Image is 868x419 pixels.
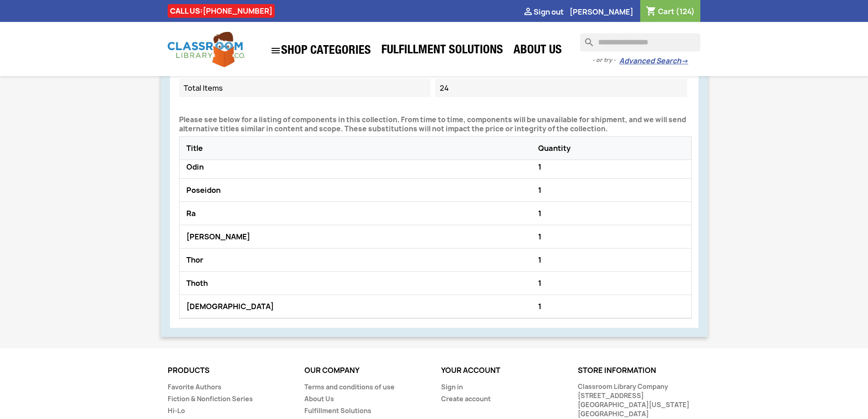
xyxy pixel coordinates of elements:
[536,253,687,267] div: 1
[580,33,700,52] input: Search
[168,4,275,18] div: CALL US:
[304,367,427,375] p: Our company
[536,183,687,197] div: 1
[168,383,221,391] a: Favorite Authors
[523,7,564,17] a: Sign out
[377,42,508,60] a: Fulfillment Solutions
[536,230,687,243] div: 1
[168,32,245,67] img: Classroom Library Company
[536,207,687,220] div: 1
[184,230,536,243] div: [PERSON_NAME]
[441,365,500,375] a: Your account
[184,300,536,313] div: [DEMOGRAPHIC_DATA]
[184,141,536,155] div: Title
[168,406,185,415] a: Hi-Lo
[179,79,431,97] dt: Total Items
[536,141,687,155] div: Quantity
[441,383,463,391] a: Sign in
[592,56,619,65] span: - or try -
[536,160,687,174] div: 1
[203,6,272,16] a: [PHONE_NUMBER]
[536,300,687,313] div: 1
[509,42,566,60] a: About Us
[523,7,534,18] i: 
[184,276,536,290] div: Thoth
[435,79,687,97] dd: 24
[619,57,688,66] a: Advanced Search→
[646,6,695,16] a: Shopping cart link containing 124 product(s)
[168,367,291,375] p: Products
[168,394,253,403] a: Fiction & Nonfiction Series
[681,57,688,66] span: →
[536,276,687,290] div: 1
[676,6,695,16] span: (124)
[270,45,281,56] i: 
[304,383,395,391] a: Terms and conditions of use
[184,183,536,197] div: Poseidon
[646,6,657,17] i: shopping_cart
[184,207,536,220] div: Ra
[179,115,692,134] p: Please see below for a listing of components in this collection. From time to time, components wi...
[304,406,371,415] a: Fulfillment Solutions
[184,253,536,267] div: Thor
[266,41,375,61] a: SHOP CATEGORIES
[304,394,334,403] a: About Us
[580,33,591,44] i: search
[570,7,633,17] a: [PERSON_NAME]
[578,367,701,375] p: Store information
[184,160,536,174] div: Odin
[658,6,674,16] span: Cart
[441,394,491,403] a: Create account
